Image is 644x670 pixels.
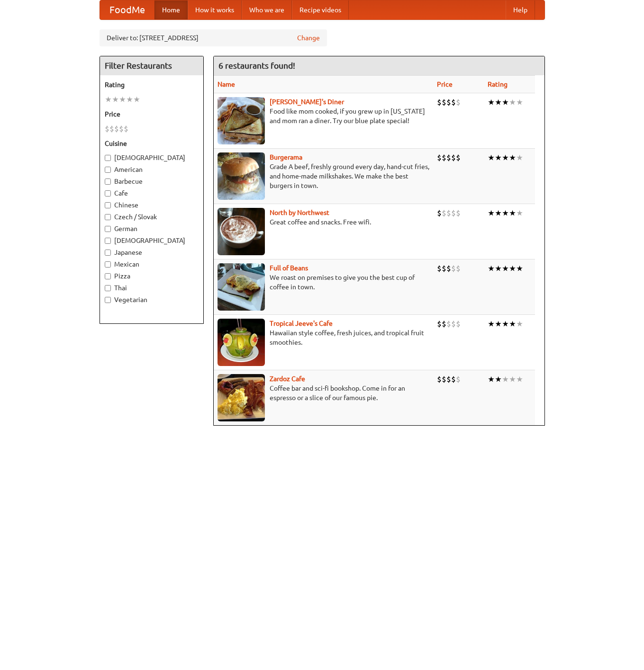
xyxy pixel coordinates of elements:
[502,208,509,218] li: ★
[270,153,302,161] a: Burgerama
[105,259,199,269] label: Mexican
[516,152,523,163] li: ★
[495,208,502,218] li: ★
[516,208,523,218] li: ★
[516,263,523,274] li: ★
[100,56,203,75] h4: Filter Restaurants
[218,273,429,292] p: We roast on premises to give you the best cup of coffee in town.
[105,109,199,119] h5: Price
[506,0,535,19] a: Help
[495,319,502,329] li: ★
[154,0,188,19] a: Home
[502,152,509,163] li: ★
[442,97,446,107] li: $
[119,94,126,105] li: ★
[488,319,495,329] li: ★
[437,263,442,274] li: $
[502,319,509,329] li: ★
[516,97,523,107] li: ★
[105,80,199,89] h5: Rating
[105,283,199,293] label: Thai
[124,124,128,134] li: $
[446,208,451,218] li: $
[105,153,199,162] label: [DEMOGRAPHIC_DATA]
[446,97,451,107] li: $
[105,236,199,245] label: [DEMOGRAPHIC_DATA]
[442,152,446,163] li: $
[270,375,305,383] a: Zardoz Cafe
[105,177,199,186] label: Barbecue
[509,97,516,107] li: ★
[126,94,133,105] li: ★
[488,80,508,88] a: Rating
[119,124,124,134] li: $
[451,319,456,329] li: $
[218,217,429,227] p: Great coffee and snacks. Free wifi.
[509,208,516,218] li: ★
[270,320,333,327] a: Tropical Jeeve's Cafe
[218,97,265,144] img: sallys.jpg
[105,202,111,208] input: Chinese
[270,264,308,272] a: Full of Beans
[218,80,235,88] a: Name
[509,319,516,329] li: ★
[218,263,265,311] img: beans.jpg
[446,152,451,163] li: $
[488,374,495,384] li: ★
[502,374,509,384] li: ★
[488,97,495,107] li: ★
[488,152,495,163] li: ★
[488,208,495,218] li: ★
[105,190,111,197] input: Cafe
[112,94,119,105] li: ★
[100,0,154,19] a: FoodMe
[218,374,265,421] img: zardoz.jpg
[218,61,295,70] ng-pluralize: 6 restaurants found!
[218,328,429,347] p: Hawaiian style coffee, fresh juices, and tropical fruit smoothies.
[105,224,199,233] label: German
[495,374,502,384] li: ★
[270,98,344,106] a: [PERSON_NAME]'s Diner
[456,152,461,163] li: $
[509,374,516,384] li: ★
[218,319,265,366] img: jeeves.jpg
[437,374,442,384] li: $
[105,297,111,303] input: Vegetarian
[270,209,329,216] a: North by Northwest
[109,124,114,134] li: $
[105,261,111,268] input: Mexican
[105,285,111,291] input: Thai
[105,200,199,210] label: Chinese
[502,97,509,107] li: ★
[105,295,199,304] label: Vegetarian
[105,165,199,174] label: American
[437,208,442,218] li: $
[502,263,509,274] li: ★
[437,152,442,163] li: $
[495,263,502,274] li: ★
[188,0,242,19] a: How it works
[451,263,456,274] li: $
[516,374,523,384] li: ★
[451,208,456,218] li: $
[456,319,461,329] li: $
[105,250,111,256] input: Japanese
[242,0,292,19] a: Who we are
[105,94,112,105] li: ★
[437,97,442,107] li: $
[105,238,111,244] input: [DEMOGRAPHIC_DATA]
[133,94,140,105] li: ★
[456,97,461,107] li: $
[446,263,451,274] li: $
[451,374,456,384] li: $
[446,319,451,329] li: $
[218,208,265,255] img: north.jpg
[218,162,429,190] p: Grade A beef, freshly ground every day, hand-cut fries, and home-made milkshakes. We make the bes...
[105,214,111,220] input: Czech / Slovak
[451,97,456,107] li: $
